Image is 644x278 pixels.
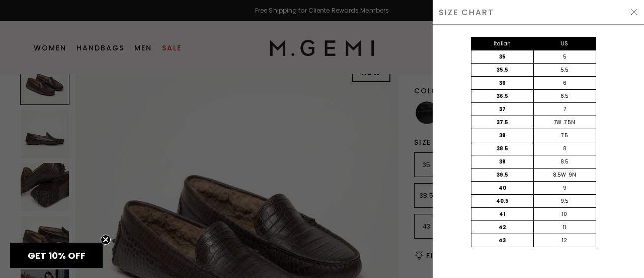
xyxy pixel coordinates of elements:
[471,116,534,129] div: 37.5
[533,64,596,76] div: 5.5
[533,50,596,63] div: 5
[471,208,534,220] div: 41
[471,129,534,142] div: 38
[564,119,575,127] div: 7.5N
[471,234,534,247] div: 43
[471,195,534,207] div: 40.5
[533,37,596,50] div: US
[533,129,596,142] div: 7.5
[471,37,534,50] div: Italian
[471,155,534,168] div: 39
[533,195,596,207] div: 9.5
[533,77,596,89] div: 6
[471,90,534,102] div: 36.5
[554,119,561,127] div: 7W
[533,208,596,220] div: 10
[630,8,638,16] img: Hide Drawer
[471,221,534,234] div: 42
[471,142,534,155] div: 38.5
[28,249,86,262] span: GET 10% OFF
[101,235,111,245] button: Close teaser
[553,171,566,179] div: 8.5W
[471,182,534,194] div: 40
[533,103,596,116] div: 7
[533,234,596,247] div: 12
[471,103,534,116] div: 37
[533,182,596,194] div: 9
[533,142,596,155] div: 8
[533,221,596,234] div: 11
[569,171,576,179] div: 9N
[471,50,534,63] div: 35
[533,155,596,168] div: 8.5
[10,243,103,268] div: GET 10% OFFClose teaser
[471,64,534,76] div: 35.5
[471,169,534,181] div: 39.5
[471,77,534,89] div: 36
[533,90,596,102] div: 6.5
